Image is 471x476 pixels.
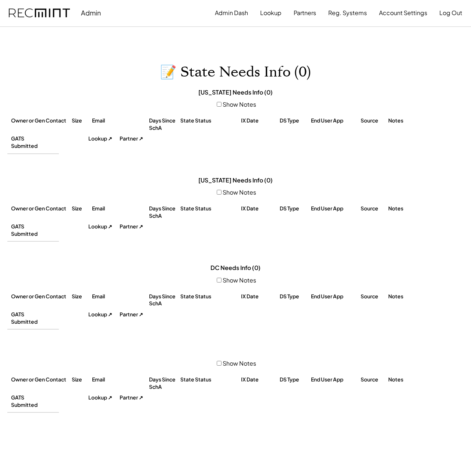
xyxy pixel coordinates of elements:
[72,376,90,383] div: Size
[311,205,359,212] div: End User App
[11,205,70,212] div: Owner or Gen Contact
[11,376,70,383] div: Owner or Gen Contact
[120,394,167,401] div: Partner ↗
[241,293,278,300] div: IX Date
[149,293,178,307] div: Days Since SchA
[11,223,48,237] div: GATS Submitted
[361,293,386,300] div: Source
[210,264,261,272] div: DC Needs Info (0)
[11,135,48,149] div: GATS Submitted
[361,376,386,383] div: Source
[388,376,425,383] div: Notes
[388,205,425,212] div: Notes
[388,293,425,300] div: Notes
[311,376,359,383] div: End User App
[260,6,281,20] button: Lookup
[88,223,118,230] div: Lookup ↗
[223,100,256,108] label: Show Notes
[81,8,101,17] div: Admin
[328,6,367,20] button: Reg. Systems
[180,117,239,124] div: State Status
[361,205,386,212] div: Source
[11,394,48,408] div: GATS Submitted
[92,205,147,212] div: Email
[294,6,316,20] button: Partners
[361,117,386,124] div: Source
[149,117,178,131] div: Days Since SchA
[241,376,278,383] div: IX Date
[280,205,309,212] div: DS Type
[241,117,278,124] div: IX Date
[160,64,311,81] h1: 📝 State Needs Info (0)
[88,394,118,401] div: Lookup ↗
[88,135,118,142] div: Lookup ↗
[241,205,278,212] div: IX Date
[223,276,256,284] label: Show Notes
[11,311,48,325] div: GATS Submitted
[198,88,273,96] div: [US_STATE] Needs Info (0)
[11,293,70,300] div: Owner or Gen Contact
[120,135,167,142] div: Partner ↗
[120,311,167,318] div: Partner ↗
[72,205,90,212] div: Size
[388,117,425,124] div: Notes
[215,6,248,20] button: Admin Dash
[379,6,427,20] button: Account Settings
[311,293,359,300] div: End User App
[88,311,118,318] div: Lookup ↗
[180,376,239,383] div: State Status
[280,376,309,383] div: DS Type
[11,117,70,124] div: Owner or Gen Contact
[92,293,147,300] div: Email
[223,188,256,196] label: Show Notes
[149,376,178,390] div: Days Since SchA
[9,8,70,18] img: recmint-logotype%403x.png
[180,205,239,212] div: State Status
[439,6,462,20] button: Log Out
[180,293,239,300] div: State Status
[92,376,147,383] div: Email
[223,359,256,367] label: Show Notes
[120,223,167,230] div: Partner ↗
[149,205,178,219] div: Days Since SchA
[92,117,147,124] div: Email
[72,117,90,124] div: Size
[198,176,273,184] div: [US_STATE] Needs Info (0)
[280,117,309,124] div: DS Type
[72,293,90,300] div: Size
[280,293,309,300] div: DS Type
[311,117,359,124] div: End User App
